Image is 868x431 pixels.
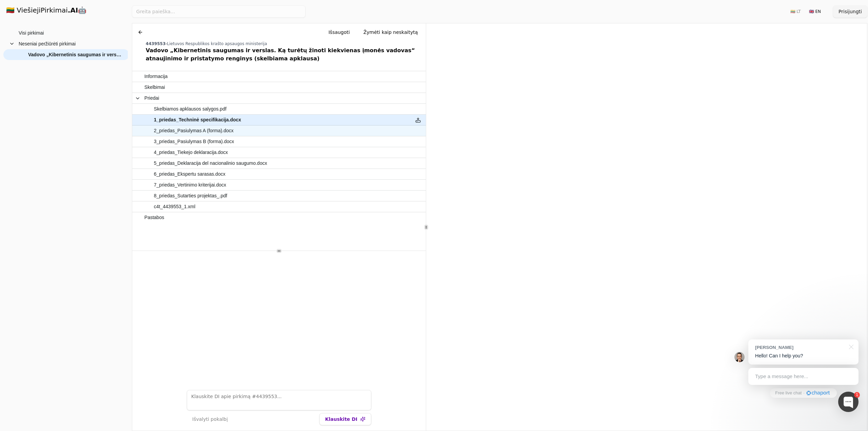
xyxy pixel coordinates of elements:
[154,169,225,179] span: 6_priedas_Ekspertu sarasas.docx
[833,5,867,18] button: Prisijungti
[154,202,195,212] span: c4t_4439553_1.xml
[854,392,860,398] div: 1
[748,368,859,385] div: Type a message here...
[132,5,305,18] input: Greita paieška...
[154,180,226,190] span: 7_priedas_Vertinimo kriterijai.docx
[28,50,122,60] span: Vadovo „Kibernetinis saugumas ir verslas. Ką turėtų žinoti kiekvienas įmonės vadovas“ atnaujinimo...
[144,72,167,81] span: Informacija
[167,41,267,46] span: Lietuvos Respublikos krašto apsaugos ministerija
[68,6,78,14] strong: .AI
[805,6,825,17] button: 🇬🇧 EN
[803,390,805,396] div: ·
[146,41,423,46] div: -
[144,82,165,92] span: Skelbimai
[734,352,745,362] img: Jonas
[154,104,226,114] span: Skelbiamos apklausos salygos.pdf
[154,158,267,168] span: 5_priedas_Deklaracija del nacionalinio saugumo.docx
[19,39,76,49] span: Neseniai peržiūrėti pirkimai
[755,352,852,359] p: Hello! Can I help you?
[154,126,234,136] span: 2_priedas_Pasiulymas A (forma).docx
[154,115,241,125] span: 1_priedas_Techninė specifikacija.docx
[319,413,371,425] button: Klauskite DI
[154,191,227,201] span: 8_priedas_Sutarties projektas_.pdf
[144,213,164,222] span: Pastabos
[144,93,159,103] span: Priedai
[146,41,165,46] span: 4439553
[323,26,355,38] button: Išsaugoti
[770,388,836,398] a: Free live chat·
[154,137,234,146] span: 3_priedas_Pasiulymas B (forma).docx
[146,46,423,63] div: Vadovo „Kibernetinis saugumas ir verslas. Ką turėtų žinoti kiekvienas įmonės vadovas“ atnaujinimo...
[19,28,44,38] span: Visi pirkimai
[154,148,228,157] span: 4_priedas_Tiekejo deklaracija.docx
[755,344,845,351] div: [PERSON_NAME]
[358,26,423,38] button: Žymėti kaip neskaitytą
[775,390,802,396] span: Free live chat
